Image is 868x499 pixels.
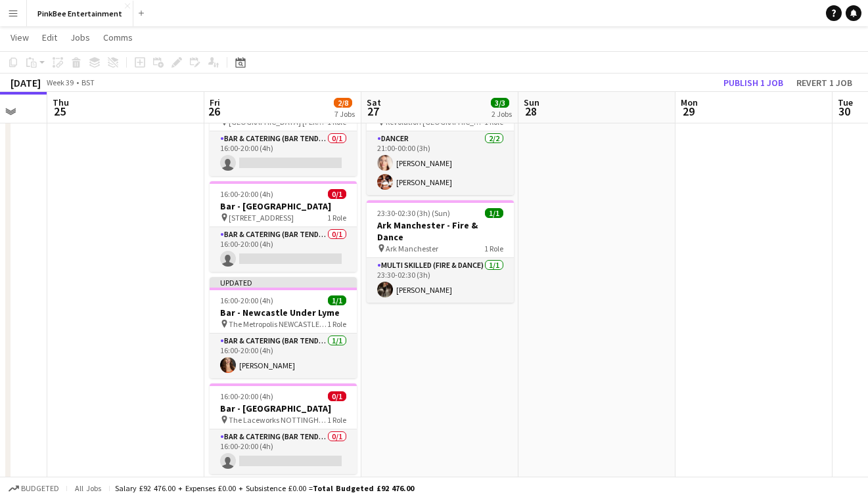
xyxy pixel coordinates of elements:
[484,244,503,253] span: 1 Role
[367,97,381,108] span: Sat
[365,104,381,119] span: 27
[491,98,509,108] span: 3/3
[367,200,514,303] app-job-card: 23:30-02:30 (3h) (Sun)1/1Ark Manchester - Fire & Dance Ark Manchester1 RoleMulti Skilled (Fire & ...
[327,213,346,223] span: 1 Role
[210,334,357,378] app-card-role: Bar & Catering (Bar Tender)1/116:00-20:00 (4h)[PERSON_NAME]
[367,258,514,303] app-card-role: Multi Skilled (Fire & Dance)1/123:30-02:30 (3h)[PERSON_NAME]
[37,29,62,46] a: Edit
[386,244,438,253] span: Ark Manchester
[524,97,539,108] span: Sun
[208,104,220,119] span: 26
[334,109,355,119] div: 7 Jobs
[210,74,357,176] app-job-card: 16:00-20:00 (4h)0/1[PERSON_NAME][GEOGRAPHIC_DATA] [GEOGRAPHIC_DATA] [PERSON_NAME][GEOGRAPHIC_DATA...
[328,391,346,401] span: 0/1
[681,97,698,108] span: Mon
[43,77,76,87] span: Week 39
[367,131,514,195] app-card-role: Dancer2/221:00-00:00 (3h)[PERSON_NAME][PERSON_NAME]
[51,104,69,119] span: 25
[210,429,357,474] app-card-role: Bar & Catering (Bar Tender)0/116:00-20:00 (4h)
[229,319,327,329] span: The Metropolis NEWCASTLE UNDER LYME ST5 1FB
[313,483,414,493] span: Total Budgeted £92 476.00
[491,109,512,119] div: 2 Jobs
[367,219,514,243] h3: Ark Manchester - Fire & Dance
[42,32,57,43] span: Edit
[220,189,273,199] span: 16:00-20:00 (4h)
[210,181,357,272] app-job-card: 16:00-20:00 (4h)0/1Bar - [GEOGRAPHIC_DATA] [STREET_ADDRESS]1 RoleBar & Catering (Bar Tender)0/116...
[70,32,90,43] span: Jobs
[328,189,346,199] span: 0/1
[11,76,41,89] div: [DATE]
[229,213,294,223] span: [STREET_ADDRESS]
[210,131,357,176] app-card-role: Bar & Catering (Bar Tender)0/116:00-20:00 (4h)
[210,402,357,414] h3: Bar - [GEOGRAPHIC_DATA]
[210,200,357,212] h3: Bar - [GEOGRAPHIC_DATA]
[98,29,138,46] a: Comms
[229,415,327,425] span: The Laceworks NOTTINGHAM NG2 3UR
[328,295,346,305] span: 1/1
[210,97,220,108] span: Fri
[115,483,414,493] div: Salary £92 476.00 + Expenses £0.00 + Subsistence £0.00 =
[718,74,788,91] button: Publish 1 job
[11,32,29,43] span: View
[838,97,853,108] span: Tue
[210,307,357,318] h3: Bar - Newcastle Under Lyme
[210,277,357,288] div: Updated
[210,383,357,474] app-job-card: 16:00-20:00 (4h)0/1Bar - [GEOGRAPHIC_DATA] The Laceworks NOTTINGHAM NG2 3UR1 RoleBar & Catering (...
[53,97,69,108] span: Thu
[522,104,539,119] span: 28
[377,208,450,218] span: 23:30-02:30 (3h) (Sun)
[836,104,853,119] span: 30
[21,484,59,493] span: Budgeted
[334,98,352,108] span: 2/8
[65,29,95,46] a: Jobs
[210,227,357,272] app-card-role: Bar & Catering (Bar Tender)0/116:00-20:00 (4h)
[103,32,133,43] span: Comms
[485,208,503,218] span: 1/1
[7,481,61,496] button: Budgeted
[791,74,857,91] button: Revert 1 job
[220,295,273,305] span: 16:00-20:00 (4h)
[5,29,34,46] a: View
[220,391,273,401] span: 16:00-20:00 (4h)
[210,277,357,378] app-job-card: Updated16:00-20:00 (4h)1/1Bar - Newcastle Under Lyme The Metropolis NEWCASTLE UNDER LYME ST5 1FB1...
[327,319,346,329] span: 1 Role
[72,483,104,493] span: All jobs
[327,415,346,425] span: 1 Role
[679,104,698,119] span: 29
[367,74,514,195] app-job-card: 21:00-00:00 (3h) (Sun)2/2Revolution Newcastle - 2x Dancers Revolution [GEOGRAPHIC_DATA]1 RoleDanc...
[81,77,95,87] div: BST
[27,1,133,26] button: PinkBee Entertainment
